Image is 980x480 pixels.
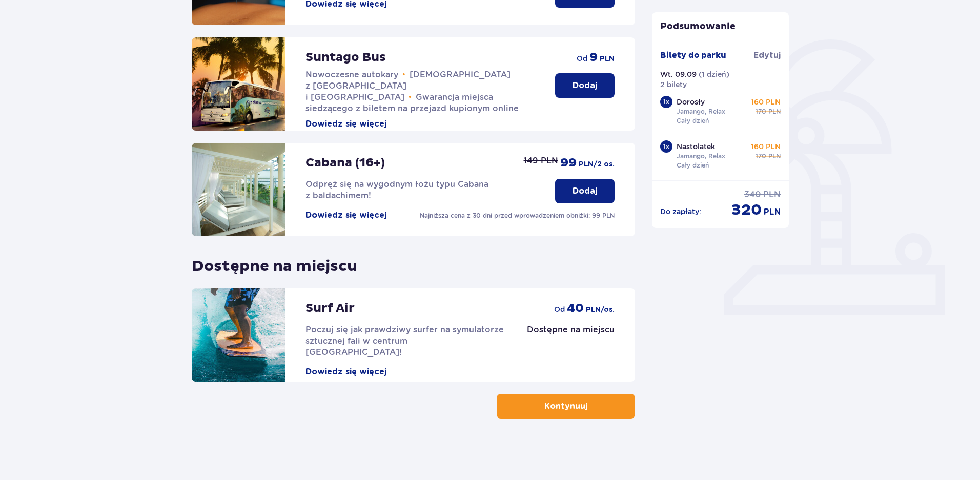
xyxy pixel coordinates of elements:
[573,80,597,91] p: Dodaj
[677,152,725,161] p: Jamango, Relax
[577,53,587,64] p: od
[192,37,285,131] img: attraction
[660,206,701,217] p: Do zapłaty :
[409,92,412,102] span: •
[420,211,615,220] p: Najniższa cena z 30 dni przed wprowadzeniem obniżki: 99 PLN
[524,155,558,166] p: 149 PLN
[753,50,781,61] a: Edytuj
[731,200,762,220] p: 320
[305,118,386,130] button: Dowiedz się więcej
[744,189,761,200] p: 340
[763,189,781,200] p: PLN
[544,401,587,412] p: Kontynuuj
[305,301,355,316] p: Surf Air
[660,50,726,61] p: Bilety do parku
[305,210,386,221] button: Dowiedz się więcej
[527,324,615,336] p: Dostępne na miejscu
[555,73,615,98] button: Dodaj
[305,325,504,357] span: Poczuj się jak prawdziwy surfer na symulatorze sztucznej fali w centrum [GEOGRAPHIC_DATA]!
[600,54,615,64] p: PLN
[305,179,488,200] span: Odpręż się na wygodnym łożu typu Cabana z baldachimem!
[652,20,789,33] p: Podsumowanie
[573,185,597,197] p: Dodaj
[660,79,687,90] p: 2 bilety
[756,107,766,116] p: 170
[192,248,357,276] p: Dostępne na miejscu
[660,69,697,79] p: Wt. 09.09
[567,301,584,316] p: 40
[677,107,725,116] p: Jamango, Relax
[555,179,615,203] button: Dodaj
[554,304,565,315] p: od
[764,206,781,218] p: PLN
[677,161,709,170] p: Cały dzień
[579,159,615,170] p: PLN /2 os.
[677,116,709,126] p: Cały dzień
[192,143,285,236] img: attraction
[589,50,598,65] p: 9
[305,70,511,102] span: [DEMOGRAPHIC_DATA] z [GEOGRAPHIC_DATA] i [GEOGRAPHIC_DATA]
[751,97,781,107] p: 160 PLN
[768,107,781,116] p: PLN
[660,140,672,153] div: 1 x
[677,97,705,107] p: Dorosły
[305,155,385,171] p: Cabana (16+)
[402,70,405,80] span: •
[497,394,635,419] button: Kontynuuj
[305,366,386,378] button: Dowiedz się więcej
[305,70,398,79] span: Nowoczesne autokary
[677,141,715,152] p: Nastolatek
[305,50,386,65] p: Suntago Bus
[751,141,781,152] p: 160 PLN
[699,69,729,79] p: ( 1 dzień )
[756,152,766,161] p: 170
[660,96,672,108] div: 1 x
[560,155,577,171] p: 99
[768,152,781,161] p: PLN
[192,288,285,382] img: attraction
[586,305,615,315] p: PLN /os.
